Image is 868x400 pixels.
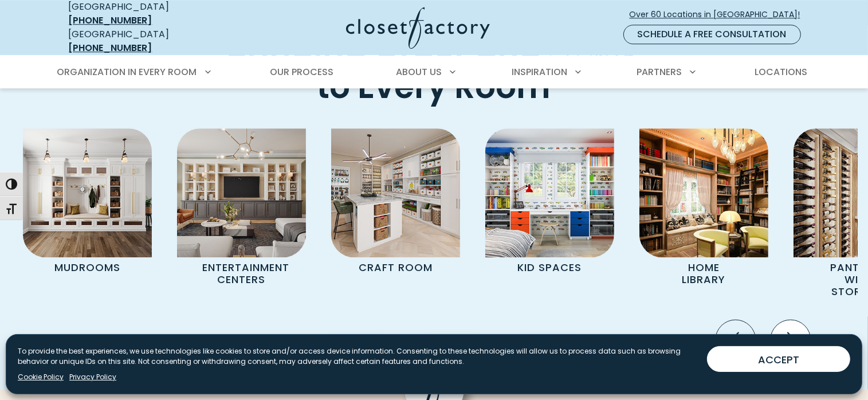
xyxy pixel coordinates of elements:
[630,9,810,21] span: Over 60 Locations in [GEOGRAPHIC_DATA]!
[164,128,319,290] a: Entertainment Center Entertainment Centers
[10,128,164,279] a: Mudroom Cabinets Mudrooms
[655,257,752,290] p: Home Library
[69,372,116,382] a: Privacy Policy
[637,65,682,79] span: Partners
[23,128,152,257] img: Mudroom Cabinets
[331,128,460,257] img: Custom craft room
[501,257,598,279] p: Kid Spaces
[755,65,807,79] span: Locations
[18,372,64,382] a: Cookie Policy
[319,128,473,279] a: Custom craft room Craft Room
[18,346,698,367] p: To provide the best experiences, we use technologies like cookies to store and/or access device i...
[177,128,306,257] img: Entertainment Center
[639,128,768,257] img: Home Library
[627,128,781,290] a: Home Library Home Library
[629,5,810,25] a: Over 60 Locations in [GEOGRAPHIC_DATA]!
[766,315,815,364] button: Next slide
[347,257,444,279] p: Craft Room
[473,128,627,279] a: Kids Room Cabinetry Kid Spaces
[270,65,333,79] span: Our Process
[39,257,136,279] p: Mudrooms
[485,128,614,257] img: Kids Room Cabinetry
[69,41,152,54] a: [PHONE_NUMBER]
[69,28,235,55] div: [GEOGRAPHIC_DATA]
[193,257,290,290] p: Entertainment Centers
[396,65,442,79] span: About Us
[57,65,197,79] span: Organization in Every Room
[346,7,490,49] img: Closet Factory Logo
[623,25,801,44] a: Schedule a Free Consultation
[707,346,850,372] button: ACCEPT
[49,56,819,88] nav: Primary Menu
[711,315,760,364] button: Previous slide
[512,65,567,79] span: Inspiration
[69,14,152,27] a: [PHONE_NUMBER]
